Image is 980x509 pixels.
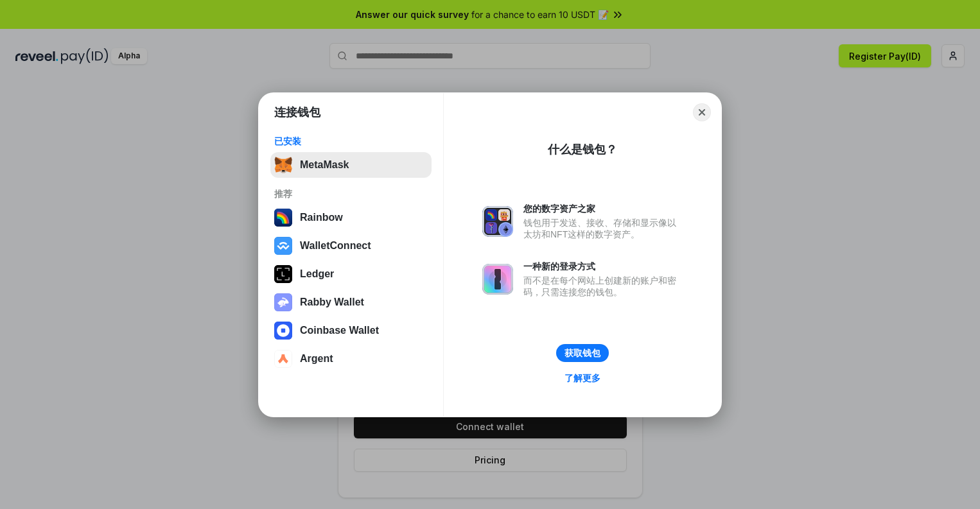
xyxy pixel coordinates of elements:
div: 而不是在每个网站上创建新的账户和密码，只需连接您的钱包。 [523,275,683,298]
div: Coinbase Wallet [300,325,379,336]
div: 一种新的登录方式 [523,261,683,272]
button: Rabby Wallet [270,289,432,315]
button: 获取钱包 [556,344,609,362]
button: WalletConnect [270,233,432,259]
button: Ledger [270,261,432,287]
img: svg+xml,%3Csvg%20xmlns%3D%22http%3A%2F%2Fwww.w3.org%2F2000%2Fsvg%22%20fill%3D%22none%22%20viewBox... [482,264,513,295]
img: svg+xml,%3Csvg%20xmlns%3D%22http%3A%2F%2Fwww.w3.org%2F2000%2Fsvg%22%20fill%3D%22none%22%20viewBox... [482,206,513,237]
img: svg+xml,%3Csvg%20xmlns%3D%22http%3A%2F%2Fwww.w3.org%2F2000%2Fsvg%22%20fill%3D%22none%22%20viewBox... [274,293,292,311]
button: Rainbow [270,205,432,230]
a: 了解更多 [557,370,608,386]
div: 了解更多 [564,372,600,384]
button: Argent [270,346,432,372]
div: MetaMask [300,159,349,171]
img: svg+xml,%3Csvg%20width%3D%2228%22%20height%3D%2228%22%20viewBox%3D%220%200%2028%2028%22%20fill%3D... [274,350,292,368]
div: 已安装 [274,135,428,147]
div: 什么是钱包？ [548,142,617,157]
img: svg+xml,%3Csvg%20width%3D%2228%22%20height%3D%2228%22%20viewBox%3D%220%200%2028%2028%22%20fill%3D... [274,237,292,255]
div: Ledger [300,268,334,280]
div: 您的数字资产之家 [523,203,683,214]
img: svg+xml,%3Csvg%20width%3D%22120%22%20height%3D%22120%22%20viewBox%3D%220%200%20120%20120%22%20fil... [274,209,292,227]
button: MetaMask [270,152,432,178]
div: Rainbow [300,212,343,223]
img: svg+xml,%3Csvg%20fill%3D%22none%22%20height%3D%2233%22%20viewBox%3D%220%200%2035%2033%22%20width%... [274,156,292,174]
div: 推荐 [274,188,428,200]
button: Coinbase Wallet [270,318,432,343]
div: Rabby Wallet [300,297,364,308]
h1: 连接钱包 [274,105,320,120]
div: 钱包用于发送、接收、存储和显示像以太坊和NFT这样的数字资产。 [523,217,683,240]
img: svg+xml,%3Csvg%20xmlns%3D%22http%3A%2F%2Fwww.w3.org%2F2000%2Fsvg%22%20width%3D%2228%22%20height%3... [274,265,292,283]
div: Argent [300,353,333,365]
button: Close [693,103,711,121]
div: 获取钱包 [564,347,600,359]
img: svg+xml,%3Csvg%20width%3D%2228%22%20height%3D%2228%22%20viewBox%3D%220%200%2028%2028%22%20fill%3D... [274,322,292,340]
div: WalletConnect [300,240,371,252]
